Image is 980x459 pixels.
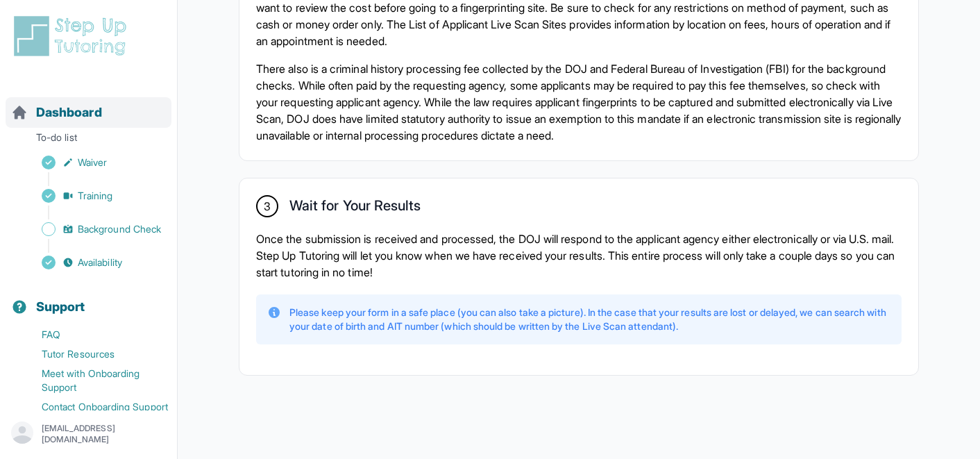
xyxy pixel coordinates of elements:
[11,153,177,172] a: Waiver
[11,103,102,122] a: Dashboard
[11,364,177,397] a: Meet with Onboarding Support
[264,198,271,215] span: 3
[42,423,166,445] p: [EMAIL_ADDRESS][DOMAIN_NAME]
[78,156,107,169] span: Waiver
[36,297,85,317] span: Support
[78,189,113,203] span: Training
[11,325,177,344] a: FAQ
[11,397,177,417] a: Contact Onboarding Support
[11,186,177,206] a: Training
[36,103,102,122] span: Dashboard
[78,256,122,269] span: Availability
[289,197,421,219] h2: Wait for Your Results
[6,275,171,322] button: Support
[78,222,161,236] span: Background Check
[256,60,902,144] p: There also is a criminal history processing fee collected by the DOJ and Federal Bureau of Invest...
[289,306,890,333] p: Please keep your form in a safe place (you can also take a picture). In the case that your result...
[6,81,171,128] button: Dashboard
[6,131,171,150] p: To-do list
[11,219,177,239] a: Background Check
[11,344,177,364] a: Tutor Resources
[256,231,902,281] p: Once the submission is received and processed, the DOJ will respond to the applicant agency eithe...
[11,253,177,272] a: Availability
[11,422,166,447] button: [EMAIL_ADDRESS][DOMAIN_NAME]
[11,14,135,58] img: logo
